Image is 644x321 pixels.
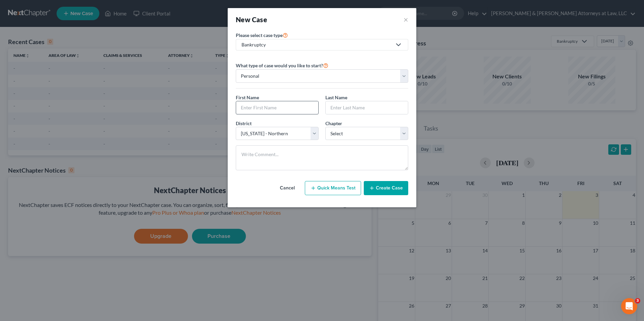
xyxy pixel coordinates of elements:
[236,101,318,114] input: Enter First Name
[635,298,640,304] span: 3
[404,15,408,24] button: ×
[305,181,361,195] button: Quick Means Test
[272,181,302,195] button: Cancel
[236,95,259,100] span: First Name
[326,101,408,114] input: Enter Last Name
[325,95,347,100] span: Last Name
[236,61,328,69] label: What type of case would you like to start?
[325,120,342,126] span: Chapter
[236,15,267,24] strong: New Case
[364,181,408,195] button: Create Case
[236,120,252,126] span: District
[241,41,392,48] div: Bankruptcy
[236,32,283,38] span: Please select case type
[621,298,637,314] iframe: Intercom live chat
